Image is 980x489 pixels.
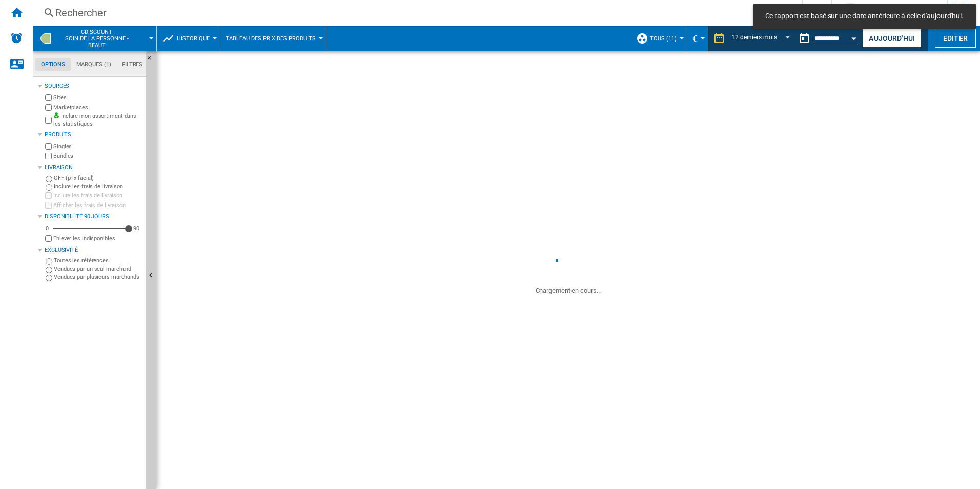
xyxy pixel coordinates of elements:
[45,164,142,172] div: Livraison
[177,26,215,51] button: Historique
[53,152,142,160] label: Bundles
[46,275,52,281] input: Vendues par plusieurs marchands
[162,26,215,51] div: Historique
[45,246,142,254] div: Exclusivité
[53,112,59,118] img: mysite-bg-18x18.png
[116,58,148,71] md-tab-item: Filtres
[45,202,52,209] input: Afficher les frais de livraison
[45,94,52,101] input: Sites
[71,58,116,71] md-tab-item: Marques (1)
[35,58,71,71] md-tab-item: Options
[536,287,601,294] ng-transclude: Chargement en cours...
[53,104,142,111] label: Marketplaces
[226,26,321,51] button: Tableau des prix des produits
[53,112,142,128] label: Inclure mon assortiment dans les statistiques
[53,201,142,209] label: Afficher les frais de livraison
[54,273,142,281] label: Vendues par plusieurs marchands
[650,35,677,42] span: TOUS (11)
[53,142,142,150] label: Singles
[730,30,794,47] md-select: REPORTS.WIZARD.STEPS.REPORT.STEPS.REPORT_OPTIONS.PERIOD: 12 derniers mois
[45,235,52,242] input: Afficher les frais de livraison
[46,267,52,273] input: Vendues par un seul marchand
[53,223,129,234] md-slider: Disponibilité
[45,153,52,159] input: Bundles
[53,94,142,101] label: Sites
[46,184,52,191] input: Inclure les frais de livraison
[794,26,860,51] div: Ce rapport est basé sur une date antérieure à celle d'aujourd'hui.
[38,26,151,51] div: CDISCOUNTSoin de la personne - beaut
[54,265,142,273] label: Vendues par un seul marchand
[45,213,142,221] div: Disponibilité 90 Jours
[46,176,52,182] input: OFF (prix facial)
[935,29,976,48] button: Editer
[56,26,147,51] button: CDISCOUNTSoin de la personne - beaut
[687,26,708,51] md-menu: Currency
[45,143,52,150] input: Singles
[731,34,777,41] div: 12 derniers mois
[692,33,698,44] span: €
[862,29,922,48] button: Aujourd'hui
[53,192,142,199] label: Inclure les frais de livraison
[692,26,703,51] button: €
[762,11,967,22] span: Ce rapport est basé sur une date antérieure à celle d'aujourd'hui.
[53,235,142,242] label: Enlever les indisponibles
[45,104,52,111] input: Marketplaces
[54,257,142,264] label: Toutes les références
[56,29,137,49] span: CDISCOUNT:Soin de la personne - beaut
[54,174,142,182] label: OFF (prix facial)
[226,35,316,42] span: Tableau des prix des produits
[45,82,142,90] div: Sources
[636,26,682,51] div: TOUS (11)
[10,32,23,44] img: alerts-logo.svg
[46,258,52,265] input: Toutes les références
[131,225,142,232] div: 90
[650,26,682,51] button: TOUS (11)
[45,192,52,199] input: Inclure les frais de livraison
[54,182,142,190] label: Inclure les frais de livraison
[177,35,210,42] span: Historique
[45,114,52,127] input: Inclure mon assortiment dans les statistiques
[794,28,814,49] button: md-calendar
[43,225,51,232] div: 0
[845,28,864,46] button: Open calendar
[146,51,158,70] button: Masquer
[55,6,775,20] div: Rechercher
[45,131,142,139] div: Produits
